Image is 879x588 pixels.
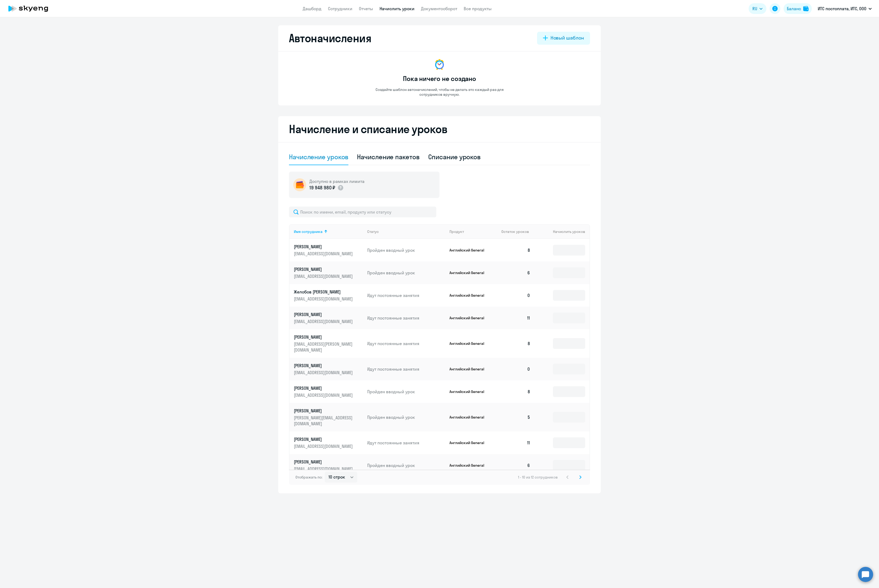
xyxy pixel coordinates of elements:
p: [EMAIL_ADDRESS][DOMAIN_NAME] [294,392,354,398]
p: [EMAIL_ADDRESS][DOMAIN_NAME] [294,370,354,376]
a: [PERSON_NAME][EMAIL_ADDRESS][PERSON_NAME][DOMAIN_NAME] [294,334,363,353]
div: Новый шаблон [551,34,584,41]
button: ИТС постоплата, ИТС, ООО [815,2,874,15]
img: balance [803,6,809,11]
h2: Начисление и списание уроков [289,123,590,136]
div: Статус [367,229,445,234]
p: [EMAIL_ADDRESS][PERSON_NAME][DOMAIN_NAME] [294,341,354,353]
td: 6 [497,454,535,477]
div: Начисление уроков [289,153,348,161]
div: Продукт [449,229,497,234]
p: [PERSON_NAME] [294,266,354,272]
p: [PERSON_NAME] [294,311,354,317]
p: [EMAIL_ADDRESS][DOMAIN_NAME] [294,273,354,279]
p: Английский General [449,389,490,394]
span: Отображать по: [295,475,323,480]
a: [PERSON_NAME][EMAIL_ADDRESS][DOMAIN_NAME] [294,244,363,257]
a: Сотрудники [328,6,352,11]
div: Списание уроков [428,153,481,161]
td: 11 [497,431,535,454]
a: Начислить уроки [380,6,415,11]
p: Английский General [449,316,490,320]
input: Поиск по имени, email, продукту или статусу [289,207,436,217]
p: [PERSON_NAME] [294,363,354,369]
td: 8 [497,329,535,358]
p: [PERSON_NAME] [294,385,354,391]
td: 8 [497,239,535,261]
th: Начислить уроков [535,224,589,239]
p: Идут постоянные занятия [367,440,445,446]
p: Пройден вводный урок [367,270,445,276]
div: Продукт [449,229,464,234]
p: Создайте шаблон автоначислений, чтобы не делать это каждый раз для сотрудников вручную. [364,87,515,97]
p: [EMAIL_ADDRESS][DOMAIN_NAME] [294,251,354,257]
td: 11 [497,307,535,329]
p: [PERSON_NAME] [294,334,354,340]
a: [PERSON_NAME][PERSON_NAME][EMAIL_ADDRESS][DOMAIN_NAME] [294,408,363,427]
p: [PERSON_NAME][EMAIL_ADDRESS][DOMAIN_NAME] [294,415,354,427]
p: Английский General [449,415,490,420]
button: Новый шаблон [537,32,590,45]
p: Идут постоянные занятия [367,315,445,321]
p: Английский General [449,248,490,253]
p: Желобов [PERSON_NAME] [294,289,354,295]
p: Английский General [449,293,490,298]
a: Все продукты [464,6,492,11]
p: Пройден вводный урок [367,389,445,395]
div: Имя сотрудника [294,229,363,234]
p: [PERSON_NAME] [294,408,354,414]
div: Остаток уроков [501,229,535,234]
p: Английский General [449,341,490,346]
a: [PERSON_NAME][EMAIL_ADDRESS][DOMAIN_NAME] [294,311,363,324]
h5: Доступно в рамках лимита [309,178,365,184]
div: Имя сотрудника [294,229,323,234]
p: [EMAIL_ADDRESS][DOMAIN_NAME] [294,318,354,324]
p: Английский General [449,440,490,445]
td: 0 [497,284,535,307]
span: 1 - 10 из 12 сотрудников [518,475,558,480]
h3: Пока ничего не создано [403,74,476,83]
p: ИТС постоплата, ИТС, ООО [818,5,866,12]
td: 0 [497,358,535,380]
p: Английский General [449,270,490,275]
p: Пройден вводный урок [367,247,445,253]
p: Английский General [449,367,490,371]
p: 19 948 980 ₽ [309,184,335,191]
a: [PERSON_NAME][EMAIL_ADDRESS][DOMAIN_NAME] [294,385,363,398]
img: wallet-circle.png [293,178,306,191]
p: Идут постоянные занятия [367,366,445,372]
div: Статус [367,229,379,234]
a: [PERSON_NAME][EMAIL_ADDRESS][DOMAIN_NAME] [294,266,363,279]
p: [PERSON_NAME] [294,244,354,250]
p: [PERSON_NAME] [294,436,354,442]
p: [EMAIL_ADDRESS][DOMAIN_NAME] [294,466,354,472]
span: Остаток уроков [501,229,529,234]
img: no-data [433,58,446,71]
span: RU [752,5,757,12]
p: Английский General [449,463,490,468]
p: [EMAIL_ADDRESS][DOMAIN_NAME] [294,296,354,302]
p: Пройден вводный урок [367,462,445,468]
a: Желобов [PERSON_NAME][EMAIL_ADDRESS][DOMAIN_NAME] [294,289,363,302]
a: Дашборд [303,6,321,11]
td: 8 [497,380,535,403]
p: [EMAIL_ADDRESS][DOMAIN_NAME] [294,443,354,449]
p: Идут постоянные занятия [367,292,445,298]
p: [PERSON_NAME] [294,459,354,465]
button: Балансbalance [784,3,812,14]
td: 5 [497,403,535,431]
a: [PERSON_NAME][EMAIL_ADDRESS][DOMAIN_NAME] [294,459,363,472]
a: Отчеты [359,6,373,11]
a: Документооборот [421,6,457,11]
a: [PERSON_NAME][EMAIL_ADDRESS][DOMAIN_NAME] [294,363,363,376]
button: RU [749,3,766,14]
p: Пройден вводный урок [367,414,445,420]
p: Идут постоянные занятия [367,341,445,346]
h2: Автоначисления [289,32,371,45]
div: Баланс [787,5,801,12]
a: [PERSON_NAME][EMAIL_ADDRESS][DOMAIN_NAME] [294,436,363,449]
td: 6 [497,261,535,284]
div: Начисление пакетов [357,153,419,161]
